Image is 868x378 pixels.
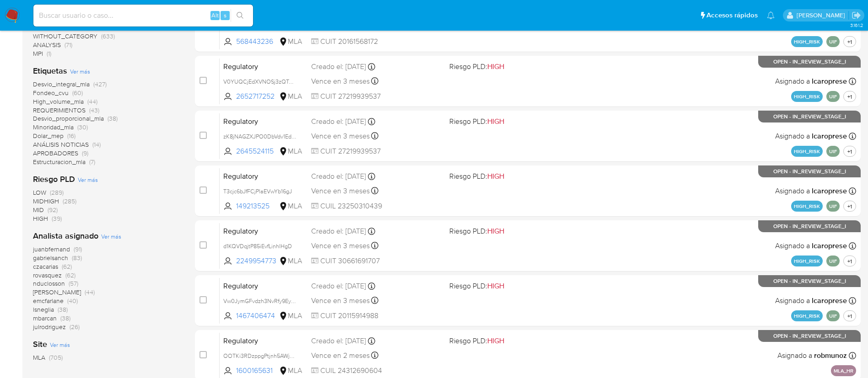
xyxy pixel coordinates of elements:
[852,11,861,20] a: Salir
[33,10,253,21] input: Buscar usuario o caso...
[767,11,775,19] a: Notificaciones
[850,21,863,29] span: 3.161.2
[706,11,758,20] span: Accesos rápidos
[211,11,219,20] span: Alt
[231,9,249,22] button: search-icon
[797,11,848,20] p: maria.acosta@mercadolibre.com
[224,11,226,20] span: s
